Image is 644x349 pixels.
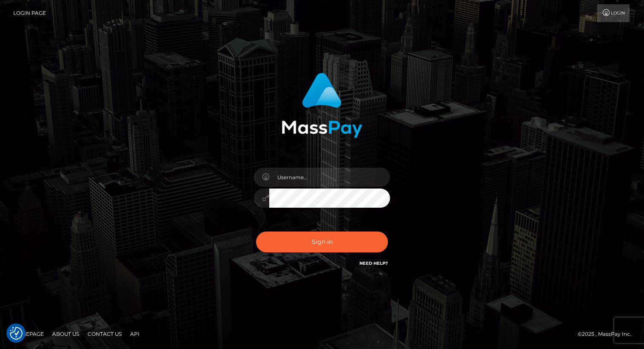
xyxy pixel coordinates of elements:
a: Need Help? [359,260,388,266]
a: Contact Us [84,327,125,340]
img: MassPay Login [282,73,362,138]
a: Homepage [9,327,47,340]
a: Login [597,4,630,22]
div: © 2025 , MassPay Inc. [578,329,638,339]
button: Consent Preferences [10,327,23,340]
button: Sign in [256,232,388,252]
a: API [127,327,143,340]
img: Revisit consent button [10,327,23,340]
input: Username... [269,168,390,187]
a: Login Page [13,4,46,22]
a: About Us [49,327,83,340]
